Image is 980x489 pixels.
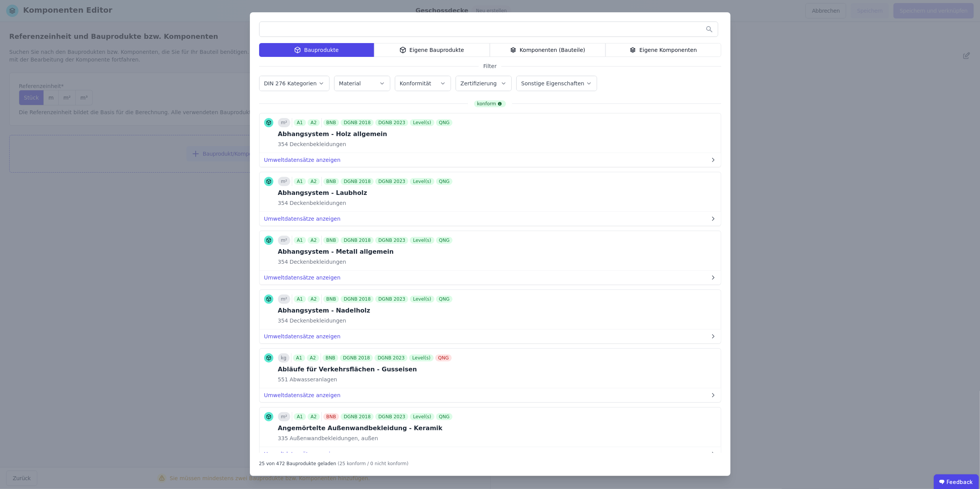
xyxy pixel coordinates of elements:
div: DGNB 2018 [341,413,374,420]
button: Sonstige Eigenschaften [517,76,597,91]
div: Komponenten (Bauteile) [490,43,606,57]
span: 354 [278,140,288,148]
div: A1 [294,237,306,244]
div: m² [278,118,291,127]
label: Material [339,80,363,86]
div: BNB [323,178,339,185]
div: QNG [436,178,453,185]
div: DGNB 2018 [341,237,374,244]
span: Deckenbekleidungen [288,199,346,207]
label: Zertifizierung [461,80,498,86]
div: Bauprodukte [259,43,374,57]
div: DGNB 2023 [374,354,408,361]
div: QNG [435,354,452,361]
div: QNG [436,237,453,244]
div: Abhangsystem - Holz allgemein [278,130,454,139]
span: Deckenbekleidungen [288,140,346,148]
button: Umweltdatensätze anzeigen [260,153,721,167]
div: A1 [293,354,305,361]
div: BNB [323,119,339,126]
label: Konformität [400,80,433,86]
div: DGNB 2023 [375,178,408,185]
div: Level(s) [410,413,434,420]
div: DGNB 2018 [340,354,373,361]
div: Angemörtelte Außenwandbekleidung - Keramik [278,424,454,433]
button: Zertifizierung [456,76,511,91]
div: DGNB 2018 [341,119,374,126]
div: Level(s) [410,178,434,185]
div: Level(s) [410,237,434,244]
button: Konformität [395,76,451,91]
div: Eigene Bauprodukte [374,43,490,57]
span: Abwasseranlagen [288,376,337,383]
div: DGNB 2023 [375,413,408,420]
div: QNG [436,296,453,303]
span: 354 [278,258,288,266]
button: Umweltdatensätze anzeigen [260,329,721,343]
div: A1 [294,178,306,185]
div: Abhangsystem - Metall allgemein [278,247,454,256]
div: DGNB 2018 [341,178,374,185]
label: Sonstige Eigenschaften [521,80,586,86]
div: DGNB 2023 [375,119,408,126]
button: Umweltdatensätze anzeigen [260,447,721,461]
button: Umweltdatensätze anzeigen [260,212,721,226]
div: A2 [308,119,320,126]
button: Umweltdatensätze anzeigen [260,271,721,284]
div: DGNB 2023 [375,296,408,303]
label: DIN 276 Kategorien [264,80,318,86]
div: A2 [308,237,320,244]
div: DGNB 2023 [375,237,408,244]
span: 335 [278,434,288,442]
div: m² [278,412,291,421]
button: Umweltdatensätze anzeigen [260,388,721,402]
div: BNB [323,237,339,244]
div: m² [278,236,291,245]
div: QNG [436,413,453,420]
div: m² [278,294,291,304]
span: 551 [278,376,288,383]
span: Deckenbekleidungen [288,317,346,324]
div: A2 [308,413,320,420]
div: Level(s) [410,296,434,303]
div: DGNB 2018 [341,296,374,303]
div: A1 [294,296,306,303]
span: 354 [278,317,288,324]
div: konform [474,100,506,107]
div: A1 [294,119,306,126]
div: 25 von 472 Bauprodukte geladen [259,457,336,467]
div: A1 [294,413,306,420]
div: A2 [307,354,319,361]
div: Level(s) [410,119,434,126]
div: Abhangsystem - Laubholz [278,188,454,198]
div: BNB [323,354,338,361]
div: Abhangsystem - Nadelholz [278,306,454,315]
span: Filter [479,62,501,70]
button: DIN 276 Kategorien [260,76,329,91]
button: Material [334,76,390,91]
div: A2 [308,178,320,185]
div: (25 konform / 0 nicht konform) [338,457,408,467]
div: Level(s) [409,354,433,361]
div: A2 [308,296,320,303]
div: m² [278,177,291,186]
span: Außenwandbekleidungen, außen [288,434,378,442]
div: QNG [436,119,453,126]
div: BNB [323,413,339,420]
div: Eigene Komponenten [606,43,721,57]
span: Deckenbekleidungen [288,258,346,266]
div: kg [278,353,290,363]
span: 354 [278,199,288,207]
div: BNB [323,296,339,303]
div: Abläufe für Verkehrsflächen - Gusseisen [278,365,454,374]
